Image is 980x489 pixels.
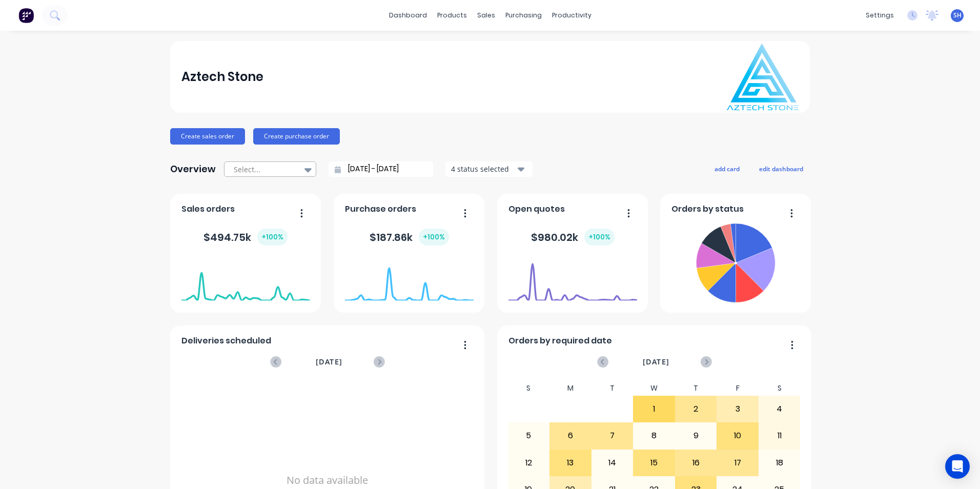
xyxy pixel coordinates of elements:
div: Aztech Stone [181,67,263,87]
div: productivity [547,8,597,23]
button: Create purchase order [253,128,340,145]
span: Deliveries scheduled [181,335,271,347]
div: Open Intercom Messenger [945,454,970,479]
button: add card [708,162,746,175]
img: Factory [18,8,34,23]
div: 9 [676,423,717,449]
div: 3 [717,396,758,422]
div: + 100 % [419,229,449,246]
div: Overview [170,159,216,179]
div: settings [861,8,899,23]
div: 7 [592,423,633,449]
span: Open quotes [508,203,565,215]
div: 17 [717,450,758,476]
div: S [759,381,801,396]
div: sales [472,8,500,23]
div: 12 [508,450,549,476]
div: 18 [759,450,800,476]
div: $ 494.75k [203,229,288,246]
div: T [591,381,634,396]
div: 15 [634,450,675,476]
span: SH [953,11,962,20]
div: $ 187.86k [370,229,449,246]
img: Aztech Stone [727,44,799,110]
div: 13 [550,450,591,476]
span: [DATE] [643,356,669,368]
div: 4 status selected [451,164,516,174]
span: [DATE] [316,356,342,368]
span: Purchase orders [345,203,416,215]
div: M [549,381,591,396]
div: 2 [676,396,717,422]
button: edit dashboard [752,162,810,175]
div: F [717,381,759,396]
div: 4 [759,396,800,422]
div: 16 [676,450,717,476]
button: 4 status selected [445,161,533,177]
div: 8 [634,423,675,449]
div: 14 [592,450,633,476]
div: 10 [717,423,758,449]
div: + 100 % [257,229,288,246]
div: W [633,381,675,396]
span: Orders by status [671,203,744,215]
button: Create sales order [170,128,245,145]
div: $ 980.02k [531,229,615,246]
div: + 100 % [584,229,615,246]
div: 5 [508,423,549,449]
div: T [675,381,717,396]
div: 11 [759,423,800,449]
div: purchasing [500,8,547,23]
div: 6 [550,423,591,449]
a: dashboard [384,8,432,23]
div: 1 [634,396,675,422]
div: S [508,381,550,396]
div: products [432,8,472,23]
span: Sales orders [181,203,235,215]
